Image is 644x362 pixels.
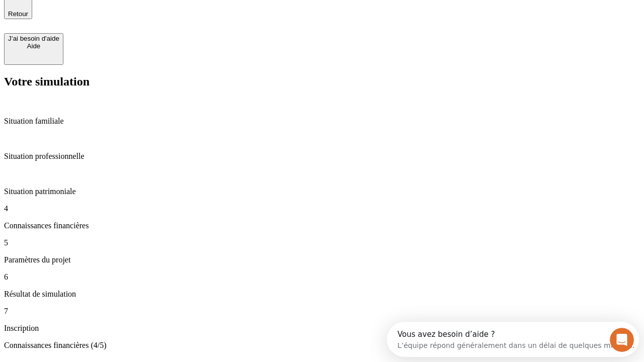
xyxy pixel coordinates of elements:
iframe: Intercom live chat discovery launcher [387,322,639,357]
p: Connaissances financières (4/5) [4,341,640,350]
p: 4 [4,204,640,213]
span: Retour [8,10,28,18]
p: Inscription [4,324,640,333]
button: J’ai besoin d'aideAide [4,33,63,65]
p: Situation professionnelle [4,152,640,161]
p: Situation patrimoniale [4,187,640,196]
p: Connaissances financières [4,221,640,230]
div: L’équipe répond généralement dans un délai de quelques minutes. [11,17,248,27]
p: 7 [4,307,640,316]
div: Vous avez besoin d’aide ? [11,9,248,17]
iframe: Intercom live chat [610,328,634,352]
div: Aide [8,42,59,50]
h2: Votre simulation [4,75,640,88]
p: 5 [4,238,640,247]
p: Résultat de simulation [4,290,640,299]
p: Paramètres du projet [4,255,640,264]
p: Situation familiale [4,117,640,126]
div: J’ai besoin d'aide [8,35,59,42]
div: Ouvrir le Messenger Intercom [4,4,277,32]
p: 6 [4,273,640,282]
